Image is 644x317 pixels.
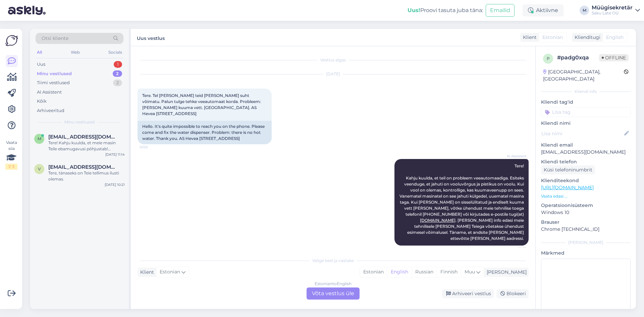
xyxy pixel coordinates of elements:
[138,71,529,77] div: [DATE]
[541,193,631,199] p: Vaata edasi ...
[160,268,180,276] span: Estonian
[138,121,272,144] div: Hello. It's quite impossible to reach you on the phone. Please come and fix the water dispenser. ...
[541,177,631,184] p: Klienditeekond
[37,80,70,86] div: Tiimi vestlused
[37,107,64,114] div: Arhiveeritud
[501,154,527,159] span: AI Assistent
[580,6,589,15] div: M
[541,158,631,165] p: Kliendi telefon
[541,202,631,209] p: Operatsioonisüsteem
[64,119,95,125] span: Minu vestlused
[138,57,529,63] div: Vestlus algas
[541,130,623,137] input: Lisa nimi
[113,70,122,77] div: 2
[113,80,122,86] div: 2
[137,33,165,42] label: Uus vestlus
[37,61,45,68] div: Uus
[572,34,600,41] div: Klienditugi
[360,267,387,277] div: Estonian
[5,140,17,170] div: Vaata siia
[541,149,631,156] p: [EMAIL_ADDRESS][DOMAIN_NAME]
[606,34,624,41] span: English
[37,70,72,77] div: Minu vestlused
[496,289,529,298] div: Blokeeri
[547,56,550,61] span: p
[138,269,154,276] div: Klient
[36,48,43,57] div: All
[69,48,81,57] div: Web
[315,281,352,287] div: Estonian to English
[142,93,262,116] span: Tere. Tel [PERSON_NAME] teid [PERSON_NAME] suht võimatu. Palun tulge tehke veeautomaat korda. Pro...
[541,219,631,226] p: Brauser
[541,184,594,191] a: [URL][DOMAIN_NAME]
[541,107,631,117] input: Lisa tag
[557,54,599,62] div: # padg0xqa
[484,269,527,276] div: [PERSON_NAME]
[541,89,631,95] div: Kliendi info
[37,89,62,96] div: AI Assistent
[437,267,461,277] div: Finnish
[420,218,455,223] a: [DOMAIN_NAME]
[107,48,123,57] div: Socials
[541,120,631,127] p: Kliendi nimi
[5,164,17,170] div: 1 / 3
[408,7,420,13] b: Uus!
[408,6,483,14] div: Proovi tasuta juba täna:
[541,209,631,216] p: Windows 10
[399,163,525,241] span: Tere! Kahju kuulda, et teil on probleem veeautomaadiga. Esiteks veenduge, et jahuti on vooluvõrgu...
[541,240,631,246] div: [PERSON_NAME]
[412,267,437,277] div: Russian
[541,142,631,149] p: Kliendi email
[48,170,125,182] div: Tere, tänaseks on Teie tellimus ilusti olemas.
[442,289,494,298] div: Arhiveeri vestlus
[48,134,118,140] span: maari@ekspro.ee
[599,54,629,61] span: Offline
[465,269,475,275] span: Muu
[138,258,529,264] div: Valige keel ja vastake
[523,4,563,16] div: Aktiivne
[541,165,595,174] div: Küsi telefoninumbrit
[501,246,527,251] span: 12:02
[541,99,631,106] p: Kliendi tag'id
[37,98,47,105] div: Kõik
[592,5,640,16] a: MüügisekretärSaku Läte OÜ
[5,34,18,47] img: Askly Logo
[520,34,537,41] div: Klient
[114,61,122,68] div: 1
[140,145,165,150] span: 12:02
[592,5,633,10] div: Müügisekretär
[307,287,360,300] div: Võta vestlus üle
[48,140,125,152] div: Tere! Kahju kuulda, et meie masin Teile ebamugavusi põhjustab! Anname info edasi meie tehnilisele...
[486,4,515,17] button: Emailid
[543,68,624,83] div: [GEOGRAPHIC_DATA], [GEOGRAPHIC_DATA]
[38,136,41,141] span: m
[48,164,118,170] span: veera.baranova@kliimaseade.ee
[42,35,68,42] span: Otsi kliente
[105,182,125,187] div: [DATE] 10:21
[541,226,631,233] p: Chrome [TECHNICAL_ID]
[105,152,125,157] div: [DATE] 11:14
[592,10,633,16] div: Saku Läte OÜ
[541,250,631,257] p: Märkmed
[387,267,412,277] div: English
[38,166,41,171] span: v
[542,34,563,41] span: Estonian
